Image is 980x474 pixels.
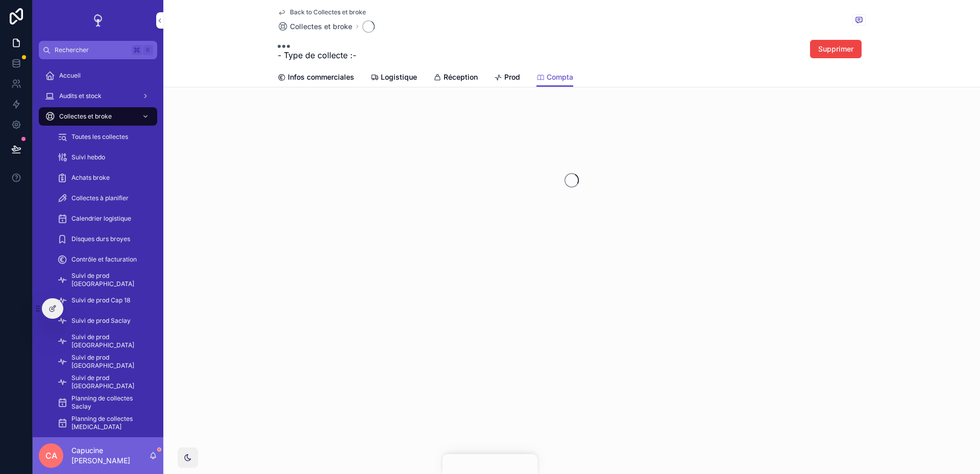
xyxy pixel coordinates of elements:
[433,68,478,88] a: Réception
[39,66,157,85] a: Accueil
[51,128,157,146] a: Toutes les collectes
[278,21,352,32] a: Collectes et broke
[59,92,102,100] span: Audits et stock
[90,12,106,29] img: App logo
[71,153,105,161] span: Suivi hebdo
[278,8,366,16] a: Back to Collectes et broke
[71,353,147,370] span: Suivi de prod [GEOGRAPHIC_DATA]
[33,59,163,437] div: scrollable content
[51,271,157,289] a: Suivi de prod [GEOGRAPHIC_DATA]
[51,209,157,228] a: Calendrier logistique
[51,312,157,330] a: Suivi de prod Saclay
[51,393,157,412] a: Planning de collectes Saclay
[51,332,157,350] a: Suivi de prod [GEOGRAPHIC_DATA]
[71,296,130,304] span: Suivi de prod Cap 18
[71,133,128,141] span: Toutes les collectes
[71,255,137,264] span: Contrôle et facturation
[59,72,81,80] span: Accueil
[290,8,366,16] span: Back to Collectes et broke
[51,352,157,371] a: Suivi de prod [GEOGRAPHIC_DATA]
[381,72,417,82] span: Logistique
[45,449,57,462] span: CA
[39,107,157,126] a: Collectes et broke
[39,41,157,59] button: RechercherK
[288,72,354,82] span: Infos commerciales
[494,68,520,88] a: Prod
[51,148,157,167] a: Suivi hebdo
[71,174,110,182] span: Achats broke
[39,87,157,105] a: Audits et stock
[51,189,157,207] a: Collectes à planifier
[504,72,520,82] span: Prod
[71,272,147,288] span: Suivi de prod [GEOGRAPHIC_DATA]
[818,44,853,54] span: Supprimer
[51,250,157,269] a: Contrôle et facturation
[71,215,131,223] span: Calendrier logistique
[547,72,573,82] span: Compta
[290,21,352,32] span: Collectes et broke
[55,46,128,54] span: Rechercher
[371,68,417,88] a: Logistique
[278,68,354,88] a: Infos commerciales
[51,169,157,187] a: Achats broke
[444,72,478,82] span: Réception
[71,317,131,325] span: Suivi de prod Saclay
[51,414,157,432] a: Planning de collectes [MEDICAL_DATA]
[71,415,147,431] span: Planning de collectes [MEDICAL_DATA]
[278,49,356,61] span: - Type de collecte : -
[51,373,157,391] a: Suivi de prod [GEOGRAPHIC_DATA]
[810,40,862,58] button: Supprimer
[71,394,147,411] span: Planning de collectes Saclay
[71,194,129,202] span: Collectes à planifier
[536,68,573,87] a: Compta
[51,230,157,248] a: Disques durs broyes
[71,333,147,349] span: Suivi de prod [GEOGRAPHIC_DATA]
[51,291,157,310] a: Suivi de prod Cap 18
[144,46,152,54] span: K
[71,445,149,466] p: Capucine [PERSON_NAME]
[71,235,130,243] span: Disques durs broyes
[71,374,147,390] span: Suivi de prod [GEOGRAPHIC_DATA]
[59,112,112,121] span: Collectes et broke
